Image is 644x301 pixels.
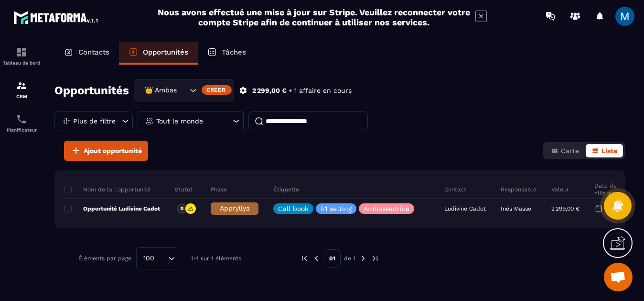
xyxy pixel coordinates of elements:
a: Opportunités [119,42,198,65]
p: Nom de la l'opportunité [64,186,150,193]
span: Appryllya [220,204,250,212]
p: 1 affaire en cours [294,86,352,95]
p: Contacts [78,48,109,56]
span: 100 [140,253,158,264]
p: Opportunité Ludivine Cadot [64,205,160,212]
p: de 1 [344,255,355,262]
a: formationformationTableau de bord [2,39,41,73]
p: Tableau de bord [2,60,41,66]
p: • [289,86,292,95]
img: next [371,254,379,263]
p: Planificateur [2,127,41,133]
p: Date de clôture [594,182,624,197]
div: Search for option [134,79,234,101]
div: Créer [202,85,232,95]
p: 1-1 sur 1 éléments [191,255,241,262]
span: Liste [601,147,617,155]
img: logo [13,9,99,26]
img: next [359,254,367,263]
p: Contact [444,186,466,193]
h2: Nous avons effectué une mise à jour sur Stripe. Veuillez reconnecter votre compte Stripe afin de ... [157,7,471,27]
p: Plus de filtre [73,118,116,124]
a: Tâches [198,42,256,65]
span: Ajout opportunité [84,146,142,156]
p: Ambassadrice [364,205,409,212]
p: Inès Masse [501,205,531,212]
h2: Opportunités [54,81,129,100]
span: 👑 Ambassadrices [142,85,178,96]
p: Étiquette [273,186,299,193]
p: 0 [181,205,183,212]
input: Search for option [178,85,187,96]
img: formation [16,80,27,91]
p: Tout le monde [156,118,203,124]
p: Responsable [501,186,537,193]
p: Éléments par page [78,255,131,262]
a: Contacts [54,42,119,65]
a: schedulerschedulerPlanificateur [2,106,41,140]
p: Phase [211,186,227,193]
p: Tâches [222,48,246,56]
p: Opportunités [143,48,188,56]
button: Liste [586,144,623,157]
img: prev [300,254,309,263]
a: Ouvrir le chat [604,263,633,291]
button: Ajout opportunité [64,141,148,161]
a: formationformationCRM [2,73,41,106]
img: scheduler [16,113,27,125]
p: Statut [175,186,193,193]
img: prev [312,254,321,263]
span: Carte [561,147,579,155]
p: Call book [278,205,309,212]
p: 2 299,00 € [252,86,287,95]
input: Search for option [158,253,166,264]
img: formation [16,46,27,58]
p: Valeur [551,186,569,193]
p: CRM [2,94,41,99]
div: Search for option [136,247,179,269]
p: R1 setting [321,205,352,212]
p: 01 [324,249,341,268]
p: 2 299,00 € [551,205,580,212]
button: Carte [545,144,585,157]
